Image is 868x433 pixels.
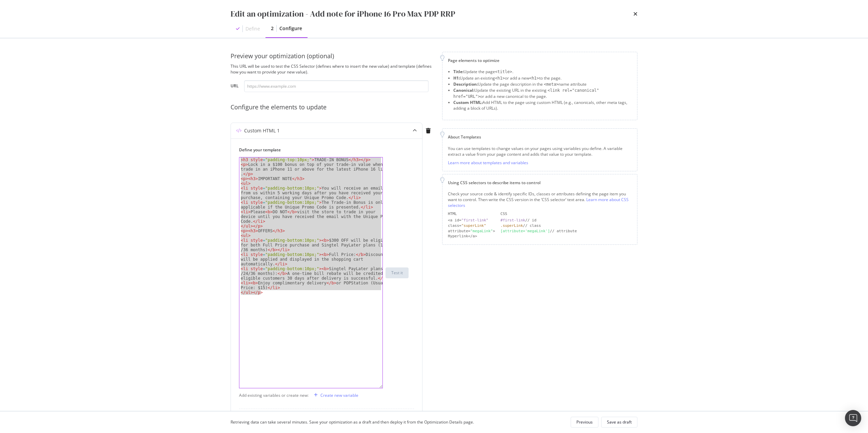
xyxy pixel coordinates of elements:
button: Create new variable [311,390,358,400]
div: Define [245,25,260,32]
strong: Canonical: [453,87,474,93]
li: Add HTML to the page using custom HTML (e.g., canonicals, other meta tags, adding a block of URLs). [453,100,632,111]
strong: H1: [453,75,460,81]
div: "megaLink" [470,229,493,233]
div: Edit an optimization - Add note for iPhone 16 Pro Max PDP RRP [231,8,455,20]
strong: Description: [453,81,478,87]
div: You can use templates to change values on your pages using variables you define. A variable extra... [448,146,632,157]
input: https://www.example.com [244,80,429,92]
div: Page elements to optimize [448,58,632,63]
div: Previous [576,419,593,425]
span: <title> [495,69,512,74]
span: <h1> [529,76,539,81]
div: HTML [448,211,495,217]
div: Save as draft [607,419,632,425]
div: [attribute='megaLink'] [500,229,550,233]
div: Configure [279,25,302,32]
button: Test it [386,267,409,278]
li: Update the page description in the name attribute [453,81,632,87]
span: <link rel="canonical" href="URL"> [453,88,599,99]
div: Custom HTML 1 [244,127,280,134]
li: Update an existing or add a new to the page. [453,75,632,81]
label: URL [231,83,239,90]
div: Configure the elements to update [231,103,434,112]
div: // id [500,218,632,223]
div: About Templates [448,134,632,140]
div: "first-link" [461,218,488,222]
div: .superLink [500,223,523,228]
div: Test it [391,270,403,276]
div: #first-link [500,218,525,222]
div: Retrieving data can take several minutes. Save your optimization as a draft and then deploy it fr... [231,419,474,425]
div: 2 [271,25,274,32]
strong: Custom HTML: [453,100,482,105]
div: class= [448,223,495,229]
div: Hyperlink</a> [448,234,495,239]
div: Check your source code & identify specific IDs, classes or attributes defining the page item you ... [448,191,632,208]
span: <h1> [495,76,505,81]
div: Preview your optimization (optional) [231,52,434,61]
div: Create new variable [320,392,358,398]
li: Update the existing URL in the existing or add a new canonical to the page. [453,87,632,100]
div: times [633,8,637,20]
div: // attribute [500,229,632,234]
div: attribute= > [448,229,495,234]
div: Using CSS selectors to describe items to control [448,180,632,186]
div: Open Intercom Messenger [845,410,861,426]
a: Learn more about templates and variables [448,160,528,166]
label: Define your template [239,147,409,153]
button: Previous [571,417,598,428]
span: <meta> [544,82,558,87]
div: <a id= [448,218,495,223]
div: "superLink" [461,223,486,228]
button: Save as draft [601,417,637,428]
li: Update the page . [453,69,632,75]
div: CSS [500,211,632,217]
div: // class [500,223,632,229]
strong: Title: [453,69,463,74]
div: Add existing variables or create new: [239,392,309,398]
div: This URL will be used to test the CSS Selector (defines where to insert the new value) and templa... [231,63,434,75]
a: Learn more about CSS selectors [448,197,629,208]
